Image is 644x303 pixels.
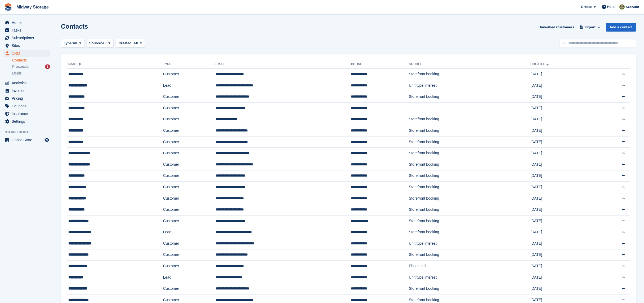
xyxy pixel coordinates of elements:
td: [DATE] [530,136,593,148]
td: [DATE] [530,114,593,125]
td: Customer [163,204,216,216]
a: Midway Storage [14,3,51,11]
span: All [73,41,77,46]
a: menu [3,136,50,144]
td: [DATE] [530,272,593,283]
td: Storefront booking [409,204,530,216]
td: [DATE] [530,125,593,137]
td: Lead [163,227,216,238]
td: [DATE] [530,238,593,249]
a: Contacts [12,58,50,63]
img: Heather Nicholson [619,4,625,10]
span: Tasks [12,27,43,34]
a: Add a contact [606,23,636,32]
span: Home [12,19,43,26]
a: menu [3,27,50,34]
button: Export [578,23,602,32]
td: Storefront booking [409,148,530,159]
td: [DATE] [530,261,593,272]
td: [DATE] [530,204,593,216]
td: Lead [163,80,216,91]
span: Insurance [12,110,43,117]
a: Prospects 2 [12,64,50,69]
td: [DATE] [530,170,593,182]
a: menu [3,79,50,87]
td: [DATE] [530,102,593,114]
td: Customer [163,249,216,261]
a: Created [530,62,550,66]
td: Customer [163,69,216,80]
td: Customer [163,193,216,204]
td: Storefront booking [409,170,530,182]
td: Customer [163,91,216,103]
td: Customer [163,261,216,272]
div: 2 [45,64,50,69]
td: [DATE] [530,227,593,238]
td: Storefront booking [409,249,530,261]
a: menu [3,102,50,110]
td: Storefront booking [409,227,530,238]
span: Settings [12,118,43,125]
td: [DATE] [530,159,593,170]
span: Subscriptions [12,34,43,42]
a: menu [3,34,50,42]
span: Coupons [12,102,43,110]
span: Deals [12,71,22,76]
td: Storefront booking [409,69,530,80]
td: Unit type interest [409,80,530,91]
span: Export [585,25,596,30]
th: Source [409,60,530,69]
span: Analytics [12,79,43,87]
td: Storefront booking [409,136,530,148]
span: Create [581,4,592,10]
td: Customer [163,114,216,125]
a: menu [3,118,50,125]
button: Type: All [61,39,84,48]
th: Phone [351,60,409,69]
th: Type [163,60,216,69]
a: Preview store [44,137,50,143]
td: [DATE] [530,249,593,261]
span: All [102,41,107,46]
td: Storefront booking [409,215,530,227]
span: Invoices [12,87,43,94]
span: CRM [12,50,43,57]
td: [DATE] [530,193,593,204]
td: Storefront booking [409,193,530,204]
td: [DATE] [530,283,593,295]
td: Storefront booking [409,91,530,103]
button: Created: All [116,39,145,48]
span: All [133,41,138,45]
td: Storefront booking [409,182,530,193]
td: [DATE] [530,69,593,80]
td: Storefront booking [409,283,530,295]
span: Storefront [5,130,53,135]
td: Customer [163,170,216,182]
td: Customer [163,102,216,114]
td: Customer [163,125,216,137]
td: Customer [163,238,216,249]
td: Customer [163,283,216,295]
td: Lead [163,272,216,283]
td: [DATE] [530,91,593,103]
td: Storefront booking [409,125,530,137]
td: Customer [163,159,216,170]
a: menu [3,110,50,117]
span: Source: [89,41,102,46]
span: Created: [119,41,133,45]
span: Type: [64,41,73,46]
a: Deals [12,71,50,76]
button: Source: All [86,39,114,48]
span: Help [607,4,615,10]
a: menu [3,42,50,49]
td: Unit type interest [409,238,530,249]
th: Email [216,60,351,69]
td: [DATE] [530,80,593,91]
td: [DATE] [530,148,593,159]
td: Customer [163,136,216,148]
td: Customer [163,148,216,159]
img: stora-icon-8386f47178a22dfd0bd8f6a31ec36ba5ce8667c1dd55bd0f319d3a0aa187defe.svg [4,3,12,11]
td: Storefront booking [409,114,530,125]
td: Phone call [409,261,530,272]
span: Account [625,5,639,10]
